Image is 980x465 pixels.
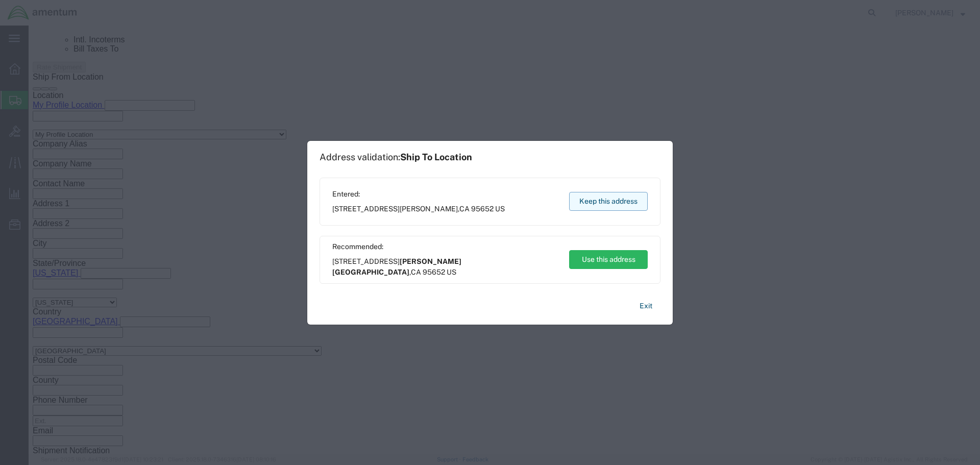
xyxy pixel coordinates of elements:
[332,241,559,252] span: Recommended:
[459,205,470,213] span: CA
[332,257,461,276] span: [PERSON_NAME][GEOGRAPHIC_DATA]
[447,268,456,276] span: US
[569,250,648,269] button: Use this address
[423,268,445,276] span: 95652
[631,297,660,315] button: Exit
[320,152,472,163] h1: Address validation:
[400,152,472,162] span: Ship To Location
[569,192,648,211] button: Keep this address
[332,189,505,200] span: Entered:
[400,205,458,213] span: [PERSON_NAME]
[332,256,559,278] span: [STREET_ADDRESS] ,
[471,205,494,213] span: 95652
[332,204,505,214] span: [STREET_ADDRESS] ,
[495,205,505,213] span: US
[411,268,421,276] span: CA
